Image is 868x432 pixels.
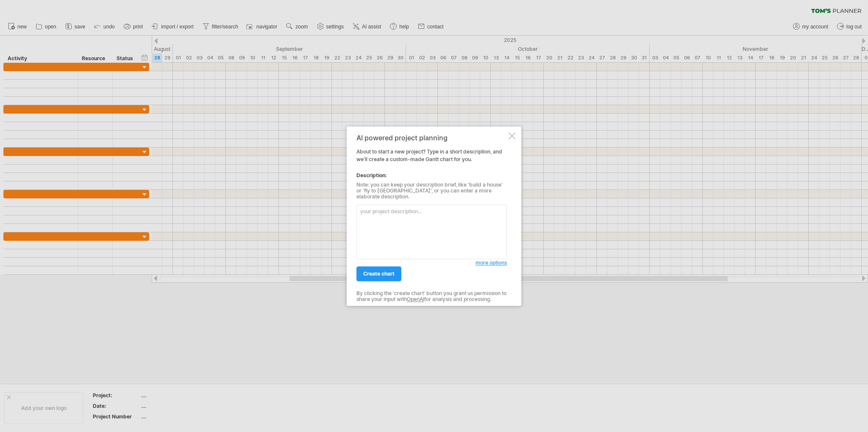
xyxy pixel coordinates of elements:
[476,259,507,267] a: more options
[356,172,507,179] div: Description:
[363,270,395,277] span: create chart
[356,182,507,200] div: Note: you can keep your description brief, like 'build a house' or 'fly to [GEOGRAPHIC_DATA]', or...
[476,259,507,266] span: more options
[356,134,507,142] div: AI powered project planning
[407,296,424,303] a: OpenAI
[356,266,401,281] a: create chart
[356,134,507,298] div: About to start a new project? Type in a short description, and we'll create a custom-made Gantt c...
[356,290,507,303] div: By clicking the 'create chart' button you grant us permission to share your input with for analys...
